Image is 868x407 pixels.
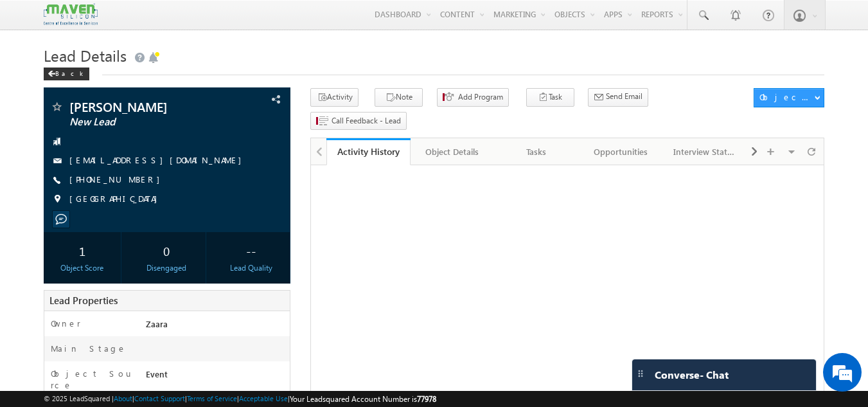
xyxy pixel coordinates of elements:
div: -- [215,239,287,262]
a: Activity History [326,138,411,165]
div: Object Details [421,144,483,159]
a: Acceptable Use [239,394,288,402]
a: Contact Support [134,394,185,402]
span: Converse - Chat [655,369,729,381]
button: Object Actions [754,88,824,107]
a: Tasks [495,138,579,165]
span: Call Feedback - Lead [332,115,401,127]
span: Add Program [458,91,503,103]
a: Terms of Service [187,394,237,402]
a: Interview Status [663,138,747,165]
span: [PHONE_NUMBER] [69,174,166,186]
div: 0 [131,239,202,262]
label: Owner [51,318,81,329]
div: Activity History [336,145,401,158]
div: Object Score [47,262,118,274]
img: carter-drag [635,368,646,379]
span: © 2025 LeadSquared | | | | | [44,393,436,405]
img: Custom Logo [44,3,98,26]
span: Your Leadsquared Account Number is [290,394,436,404]
div: Lead Quality [215,262,287,274]
div: Event [143,368,290,386]
div: Opportunities [589,144,651,159]
label: Main Stage [51,343,127,354]
a: About [114,394,132,402]
button: Note [375,88,423,107]
button: Call Feedback - Lead [310,112,407,131]
span: [PERSON_NAME] [69,100,222,113]
span: Lead Details [44,45,127,66]
button: Add Program [437,88,509,107]
div: 1 [47,239,118,262]
button: Activity [310,88,359,107]
div: Disengaged [131,262,202,274]
span: 77978 [417,394,436,404]
button: Send Email [588,88,648,107]
label: Object Source [51,368,134,391]
div: Object Actions [759,91,814,103]
span: New Lead [69,116,222,129]
span: Lead Properties [49,294,118,307]
span: [GEOGRAPHIC_DATA] [69,193,164,206]
a: Opportunities [579,138,663,165]
button: Task [526,88,574,107]
span: Send Email [606,91,642,102]
a: Object Details [411,138,495,165]
div: Interview Status [673,144,736,159]
div: Back [44,68,89,80]
a: Back [44,67,96,78]
a: [EMAIL_ADDRESS][DOMAIN_NAME] [69,154,248,165]
div: Tasks [505,144,567,159]
span: Zaara [146,318,168,329]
